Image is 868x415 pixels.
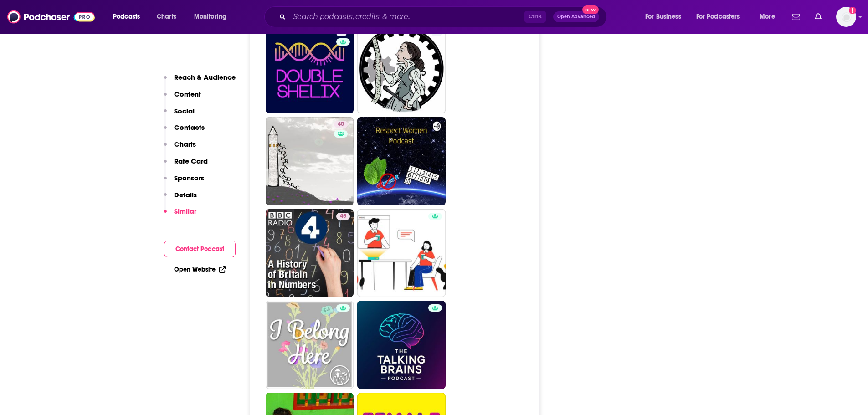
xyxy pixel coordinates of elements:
[164,73,236,90] button: Reach & Audience
[849,7,856,14] svg: Add a profile image
[174,140,196,149] p: Charts
[174,157,208,165] p: Rate Card
[836,7,856,27] span: Logged in as headlandconsultancy
[334,121,348,128] a: 40
[582,5,599,14] span: New
[266,117,354,205] a: 40
[753,10,786,24] button: open menu
[164,123,205,140] button: Contacts
[557,15,595,19] span: Open Advanced
[7,8,95,26] img: Podchaser - Follow, Share and Rate Podcasts
[336,213,350,220] a: 45
[273,6,616,27] div: Search podcasts, credits, & more...
[811,9,825,25] a: Show notifications dropdown
[157,10,176,23] span: Charts
[690,10,753,24] button: open menu
[338,120,344,129] span: 40
[174,90,201,98] p: Content
[431,29,442,36] a: 5
[788,9,804,25] a: Show notifications dropdown
[524,11,546,23] span: Ctrl K
[174,107,195,115] p: Social
[760,10,775,23] span: More
[151,10,182,24] a: Charts
[164,207,196,224] button: Similar
[174,266,226,273] a: Open Website
[266,26,354,114] a: 6
[188,10,238,24] button: open menu
[164,174,204,190] button: Sponsors
[174,174,204,182] p: Sponsors
[336,29,347,36] a: 6
[174,73,236,82] p: Reach & Audience
[836,7,856,27] button: Show profile menu
[107,10,152,24] button: open menu
[174,207,196,215] p: Similar
[164,140,196,157] button: Charts
[836,7,856,27] img: User Profile
[266,209,354,297] a: 45
[164,107,195,123] button: Social
[113,10,140,23] span: Podcasts
[553,11,599,22] button: Open AdvancedNew
[164,90,201,107] button: Content
[340,212,346,221] span: 45
[164,190,197,207] button: Details
[357,26,446,114] a: 5
[639,10,693,24] button: open menu
[696,10,740,23] span: For Podcasters
[174,123,205,132] p: Contacts
[164,157,208,174] button: Rate Card
[289,10,524,24] input: Search podcasts, credits, & more...
[174,190,197,199] p: Details
[194,10,226,23] span: Monitoring
[645,10,681,23] span: For Business
[164,241,236,257] button: Contact Podcast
